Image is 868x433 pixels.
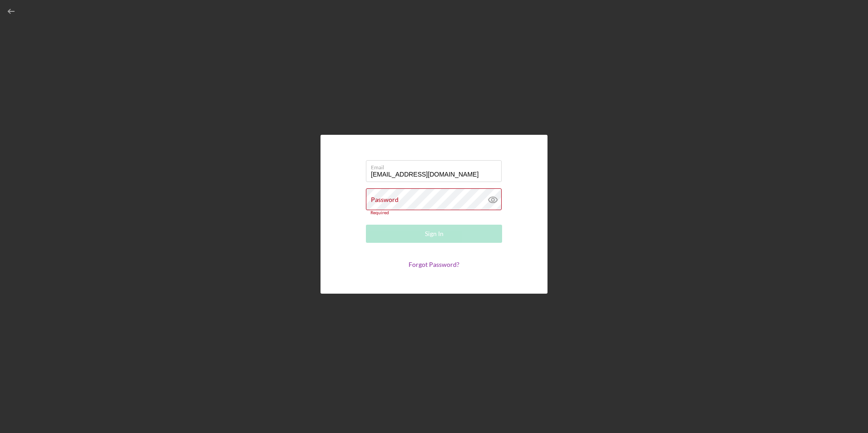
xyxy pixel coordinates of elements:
div: Required [366,210,502,216]
label: Email [371,161,502,171]
div: Sign In [425,225,444,243]
label: Password [371,196,399,203]
a: Forgot Password? [409,261,459,268]
button: Sign In [366,225,502,243]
